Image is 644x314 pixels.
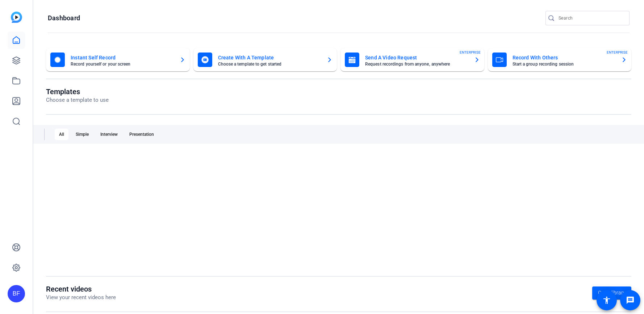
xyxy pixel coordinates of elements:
[8,285,25,302] div: BF
[71,62,174,66] mat-card-subtitle: Record yourself or your screen
[125,129,158,140] div: Presentation
[592,286,631,300] a: Go to library
[340,48,484,71] button: Send A Video RequestRequest recordings from anyone, anywhereENTERPRISE
[46,48,190,71] button: Instant Self RecordRecord yourself or your screen
[626,296,635,305] mat-icon: message
[193,48,337,71] button: Create With A TemplateChoose a template to get started
[365,53,468,62] mat-card-title: Send A Video Request
[513,62,616,66] mat-card-subtitle: Start a group recording session
[46,293,116,302] p: View your recent videos here
[48,14,80,22] h1: Dashboard
[11,12,22,23] img: blue-gradient.svg
[365,62,468,66] mat-card-subtitle: Request recordings from anyone, anywhere
[71,53,174,62] mat-card-title: Instant Self Record
[46,96,109,104] p: Choose a template to use
[559,14,624,22] input: Search
[488,48,632,71] button: Record With OthersStart a group recording sessionENTERPRISE
[71,129,93,140] div: Simple
[513,53,616,62] mat-card-title: Record With Others
[46,285,116,293] h1: Recent videos
[602,296,611,305] mat-icon: accessibility
[46,87,109,96] h1: Templates
[607,50,628,55] span: ENTERPRISE
[55,129,68,140] div: All
[598,289,626,297] span: Go to library
[96,129,122,140] div: Interview
[218,62,321,66] mat-card-subtitle: Choose a template to get started
[218,53,321,62] mat-card-title: Create With A Template
[460,50,481,55] span: ENTERPRISE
